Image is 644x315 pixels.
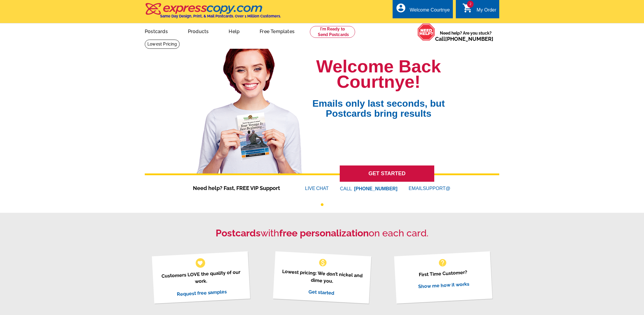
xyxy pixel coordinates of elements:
strong: Postcards [216,228,261,238]
img: welcome-back-logged-in.png [193,44,306,173]
span: Need help? Fast, FREE VIP Support [193,184,287,192]
span: Call [435,36,493,42]
a: GET STARTED [340,165,434,182]
p: Customers LOVE the quality of our work. [159,268,243,287]
font: SUPPORT@ [423,185,451,192]
a: Show me how it works [418,281,469,289]
p: First Time Customer? [401,268,484,279]
strong: free personalization [279,228,369,238]
a: Same Day Design, Print, & Mail Postcards. Over 1 Million Customers. [145,7,281,18]
a: [PHONE_NUMBER] [445,36,493,42]
a: Free Templates [250,24,304,38]
span: 2 [467,1,474,8]
a: Help [219,24,249,38]
button: 1 of 1 [321,203,323,206]
span: monetization_on [318,258,328,267]
h2: with on each card. [145,228,499,239]
span: favorite [197,260,203,266]
font: LIVE [305,185,316,192]
span: help [438,258,447,267]
div: Welcome Courtnye [410,7,450,16]
i: account_circle [396,3,406,13]
span: Need help? Are you stuck? [435,30,496,42]
h1: Welcome Back Courtnye! [306,59,451,90]
a: Postcards [135,24,177,38]
h4: Same Day Design, Print, & Mail Postcards. Over 1 Million Customers. [160,14,281,18]
span: Emails only last seconds, but Postcards bring results [306,90,451,118]
p: Lowest pricing: We don’t nickel and dime you. [280,268,364,286]
a: Products [178,24,218,38]
img: help [417,23,435,41]
a: 2 shopping_cart My Order [462,7,496,14]
a: Request free samples [176,289,227,297]
a: LIVECHAT [305,186,329,191]
div: My Order [477,7,496,16]
a: Get started [308,289,334,296]
i: shopping_cart [462,3,473,13]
